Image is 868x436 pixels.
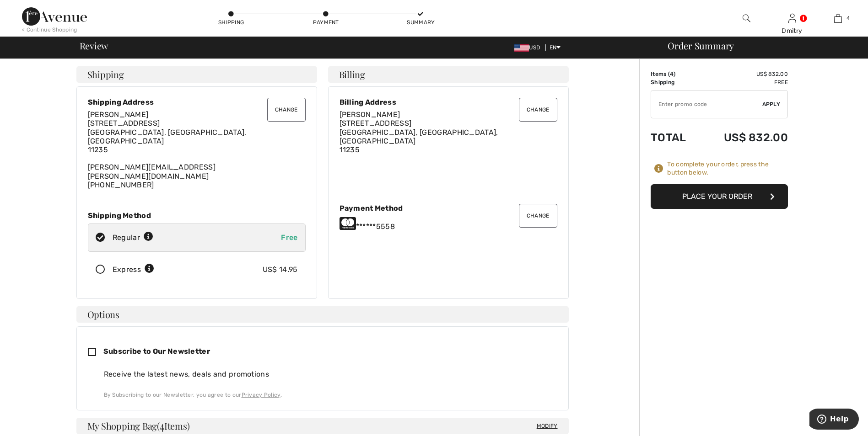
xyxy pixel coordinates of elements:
[312,18,340,27] div: Payment
[651,78,700,86] td: Shipping
[22,26,77,34] div: < Continue Shopping
[103,347,210,356] span: Subscribe to Our Newsletter
[407,18,434,27] div: Summary
[88,119,247,154] span: [STREET_ADDRESS] [GEOGRAPHIC_DATA], [GEOGRAPHIC_DATA], [GEOGRAPHIC_DATA] 11235
[104,369,557,380] div: Receive the latest news, deals and promotions
[104,391,557,399] div: By Subscribing to our Newsletter, you agree to our .
[87,70,124,79] span: Shipping
[743,13,750,24] img: search the website
[762,100,781,108] span: Apply
[113,264,154,275] div: Express
[340,98,557,106] div: Billing Address
[700,78,788,86] td: Free
[88,110,306,189] div: [PERSON_NAME][EMAIL_ADDRESS][PERSON_NAME][DOMAIN_NAME] [PHONE_NUMBER]
[217,18,245,27] div: Shipping
[537,421,558,431] span: Modify
[281,233,297,242] span: Free
[519,98,557,122] button: Change
[22,7,87,26] img: 1ère Avenue
[834,13,842,24] img: My Bag
[700,122,788,153] td: US$ 832.00
[651,70,700,78] td: Items ( )
[651,122,700,153] td: Total
[76,418,569,434] h4: My Shopping Bag
[519,204,557,228] button: Change
[76,306,569,323] h4: Options
[550,44,561,51] span: EN
[88,211,306,220] div: Shipping Method
[160,419,164,431] span: 4
[651,184,788,209] button: Place Your Order
[514,44,544,51] span: USD
[80,41,108,50] span: Review
[770,26,814,36] div: Dmitry
[340,119,498,154] span: [STREET_ADDRESS] [GEOGRAPHIC_DATA], [GEOGRAPHIC_DATA], [GEOGRAPHIC_DATA] 11235
[88,98,306,106] div: Shipping Address
[88,110,149,119] span: [PERSON_NAME]
[113,232,153,243] div: Regular
[788,14,796,22] a: Sign In
[651,90,762,118] input: Promo code
[846,14,850,22] span: 4
[157,420,189,432] span: ( Items)
[340,110,400,119] span: [PERSON_NAME]
[667,160,788,177] div: To complete your order, press the button below.
[657,41,863,50] div: Order Summary
[263,264,298,275] div: US$ 14.95
[242,392,280,398] a: Privacy Policy
[514,44,529,52] img: US Dollar
[339,70,365,79] span: Billing
[788,13,796,24] img: My Info
[815,13,860,24] a: 4
[267,98,306,122] button: Change
[340,204,557,213] div: Payment Method
[809,409,859,431] iframe: Opens a widget where you can find more information
[700,70,788,78] td: US$ 832.00
[670,71,674,77] span: 4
